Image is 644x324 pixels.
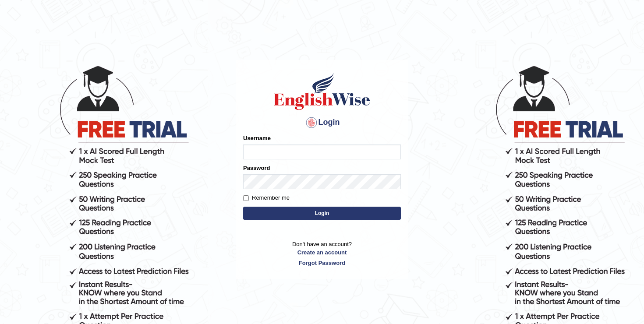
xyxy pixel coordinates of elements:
input: Remember me [243,195,249,201]
button: Login [243,207,401,220]
a: Create an account [243,248,401,257]
label: Username [243,134,271,142]
p: Don't have an account? [243,240,401,267]
label: Password [243,164,270,172]
h4: Login [243,116,401,130]
label: Remember me [243,194,290,202]
img: Logo of English Wise sign in for intelligent practice with AI [272,72,372,111]
a: Forgot Password [243,259,401,267]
